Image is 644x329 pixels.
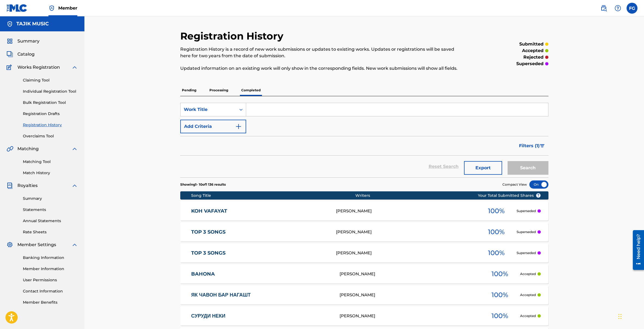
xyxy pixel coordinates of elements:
img: filter [540,144,545,147]
p: Processing [208,84,230,96]
h2: Registration History [180,30,286,42]
div: Help [612,3,623,14]
span: Royalties [17,182,38,189]
a: Contact Information [23,288,78,294]
a: Bulk Registration Tool [23,100,78,105]
a: Annual Statements [23,218,78,224]
a: Registration Drafts [23,111,78,117]
a: Member Benefits [23,300,78,305]
div: [PERSON_NAME] [336,250,476,256]
a: SummarySummary [7,38,39,44]
h5: TAJIK MUSIC [16,21,49,27]
img: Works Registration [7,64,14,71]
img: expand [71,182,78,189]
span: Catalog [17,51,35,58]
p: Updated information on an existing work will only show in the corresponding fields. New work subm... [180,65,464,72]
img: Royalties [7,182,13,189]
p: Superseded [517,230,536,234]
img: 9d2ae6d4665cec9f34b9.svg [235,123,242,130]
a: Individual Registration Tool [23,89,78,94]
a: Summary [23,196,78,201]
p: Completed [240,84,262,96]
p: Accepted [520,271,536,276]
div: [PERSON_NAME] [340,313,480,319]
img: Top Rightsholder [48,5,55,11]
div: [PERSON_NAME] [340,292,480,298]
p: accepted [522,47,544,54]
a: Claiming Tool [23,77,78,83]
div: [PERSON_NAME] [336,208,476,214]
span: 100 % [492,269,508,279]
div: User Menu [627,3,637,14]
span: 100 % [488,206,505,216]
span: 100 % [492,290,508,300]
a: TOP 3 SONGS [191,229,329,235]
span: Your Total Submitted Shares [478,193,541,198]
span: Filters ( 1 ) [519,143,540,149]
div: Перетащить [618,308,622,325]
a: ЯК ЧАВОН БАР НАГАШТ [191,292,332,298]
form: Search Form [180,103,548,177]
span: 100 % [488,227,505,237]
p: Accepted [520,292,536,297]
button: Add Criteria [180,120,246,133]
span: Member [58,5,77,11]
a: Match History [23,170,78,176]
a: BAHONA [191,271,332,277]
img: expand [71,146,78,152]
div: Writers [355,193,495,198]
span: Works Registration [17,64,60,71]
img: Accounts [7,21,13,27]
p: submitted [519,41,544,47]
iframe: Chat Widget [617,303,644,329]
img: expand [71,242,78,248]
a: Member Information [23,266,78,272]
a: Overclaims Tool [23,133,78,139]
a: Banking Information [23,255,78,261]
img: Matching [7,146,13,152]
div: [PERSON_NAME] [340,271,480,277]
iframe: Resource Center [629,228,644,272]
a: Registration History [23,122,78,128]
span: Matching [17,146,39,152]
p: rejected [523,54,544,61]
img: Member Settings [7,242,13,248]
button: Filters (1) [516,139,548,153]
p: Showing 1 - 10 of 1 136 results [180,182,226,187]
img: help [615,5,621,11]
p: Superseded [517,250,536,255]
span: Summary [17,38,39,44]
a: User Permissions [23,277,78,283]
img: Catalog [7,51,13,58]
div: [PERSON_NAME] [336,229,476,235]
a: Public Search [598,3,609,14]
a: CatalogCatalog [7,51,35,58]
img: Summary [7,38,13,44]
p: Pending [180,84,198,96]
img: expand [71,64,78,71]
p: Superseded [517,209,536,213]
p: Accepted [520,313,536,318]
a: Matching Tool [23,159,78,165]
div: Виджет чата [617,303,644,329]
div: Song Title [191,193,355,198]
span: 100 % [488,248,505,258]
button: Export [464,161,502,175]
p: superseded [516,61,544,67]
a: Rate Sheets [23,229,78,235]
span: Compact View [502,182,527,187]
a: TOP 3 SONGS [191,250,329,256]
img: MLC Logo [7,4,28,12]
a: Statements [23,207,78,213]
div: Work Title [184,106,233,113]
img: search [600,5,607,11]
span: ? [536,193,541,198]
p: Registration History is a record of new work submissions or updates to existing works. Updates or... [180,46,464,59]
a: СУРУДИ НЕКИ [191,313,332,319]
span: 100 % [492,311,508,321]
span: Member Settings [17,242,56,248]
a: KOH VAFAYAT [191,208,329,214]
